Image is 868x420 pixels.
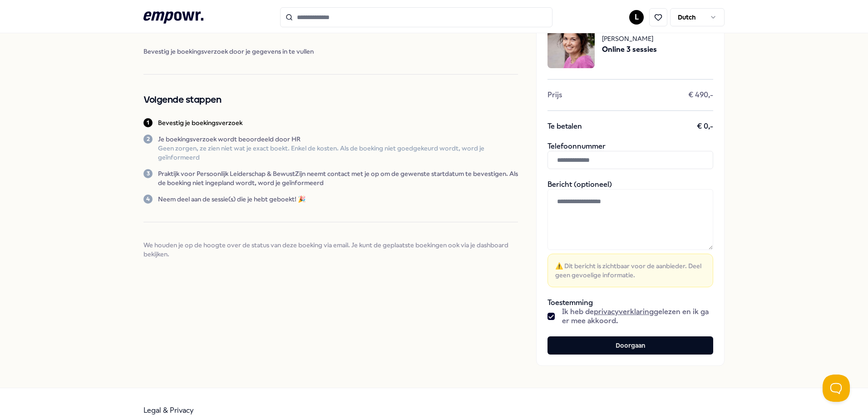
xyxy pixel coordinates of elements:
iframe: Help Scout Beacon - Open [823,375,850,402]
button: Doorgaan [547,336,713,355]
input: Search for products, categories or subcategories [280,7,552,27]
p: Praktijk voor Persoonlijk Leiderschap & BewustZijn neemt contact met je op om de gewenste startda... [158,169,518,187]
p: Bevestig je boekingsverzoek [158,118,242,127]
span: € 490,- [688,90,713,100]
a: privacyverklaring [594,307,654,316]
h2: Volgende stappen [143,93,518,107]
div: 4 [143,195,153,204]
button: L [629,10,644,25]
span: € 0,- [697,122,713,131]
div: Toestemming [547,298,713,325]
div: 1 [143,118,153,127]
span: Prijs [547,90,562,100]
span: We houden je op de hoogte over de status van deze boeking via email. Je kunt de geplaatste boekin... [143,240,518,259]
span: Te betalen [547,122,582,131]
span: Online 3 sessies [602,44,657,55]
img: package image [547,21,595,68]
div: 3 [143,169,153,178]
p: Je boekingsverzoek wordt beoordeeld door HR [158,135,518,144]
a: Legal & Privacy [143,406,194,415]
div: Bericht (optioneel) [547,180,713,287]
div: 2 [143,135,153,144]
span: ⚠️ Dit bericht is zichtbaar voor de aanbieder. Deel geen gevoelige informatie. [555,261,705,280]
span: Bevestig je boekingsverzoek door je gegevens in te vullen [143,47,518,56]
span: Ik heb de gelezen en ik ga er mee akkoord. [562,307,713,325]
p: Geen zorgen, ze zien niet wat je exact boekt. Enkel de kosten. Als de boeking niet goedgekeurd wo... [158,144,518,162]
p: Neem deel aan de sessie(s) die je hebt geboekt! 🎉 [158,195,306,204]
span: [PERSON_NAME] [602,34,657,44]
div: Telefoonnummer [547,142,713,169]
